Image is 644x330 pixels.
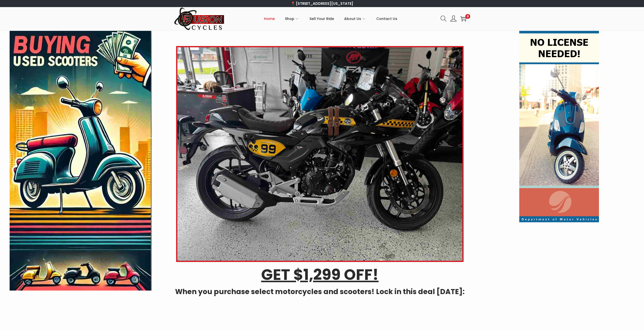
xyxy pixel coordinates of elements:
[225,7,437,30] nav: Primary navigation
[344,7,366,30] a: About Us
[460,16,466,22] a: 0
[291,1,353,6] a: 📍 [STREET_ADDRESS][US_STATE]
[376,7,397,30] a: Contact Us
[264,7,275,30] a: Home
[174,7,225,31] img: Woostify retina logo
[309,7,334,30] a: Sell Your Ride
[264,12,275,25] span: Home
[163,287,476,296] h4: When you purchase select motorcycles and scooters! Lock in this deal [DATE]:
[285,12,294,25] span: Shop
[309,12,334,25] span: Sell Your Ride
[344,12,361,25] span: About Us
[376,12,397,25] span: Contact Us
[261,264,379,285] u: GET $1,299 OFF!
[285,7,299,30] a: Shop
